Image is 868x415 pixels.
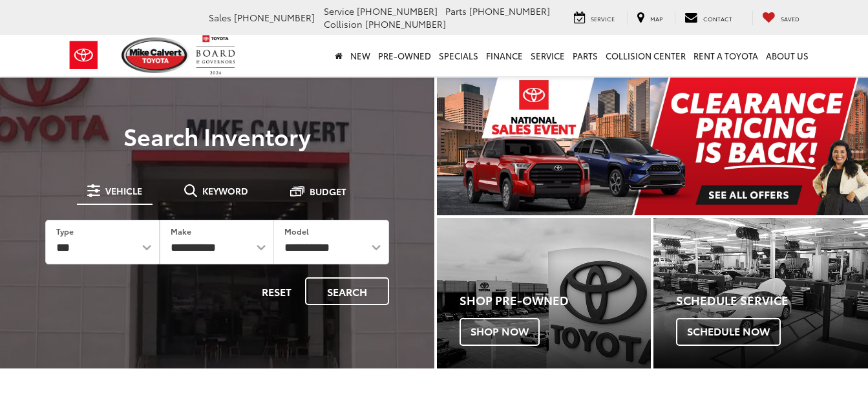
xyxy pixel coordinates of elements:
[284,226,309,237] label: Model
[357,5,438,17] span: [PHONE_NUMBER]
[251,277,302,305] button: Reset
[437,218,651,368] a: Shop Pre-Owned Shop Now
[331,35,346,76] a: Home
[324,17,363,30] span: Collision
[234,11,315,24] span: [PHONE_NUMBER]
[346,35,374,76] a: New
[365,17,446,30] span: [PHONE_NUMBER]
[591,14,615,23] span: Service
[676,294,868,307] h4: Schedule Service
[675,11,742,25] a: Contact
[310,187,346,196] span: Budget
[752,11,809,25] a: My Saved Vehicles
[527,35,569,76] a: Service
[703,14,732,23] span: Contact
[59,34,108,76] img: Toyota
[171,226,191,237] label: Make
[762,35,812,76] a: About Us
[209,11,231,24] span: Sales
[56,226,74,237] label: Type
[653,218,868,368] div: Toyota
[305,277,389,305] button: Search
[569,35,602,76] a: Parts
[781,14,799,23] span: Saved
[105,186,142,195] span: Vehicle
[374,35,435,76] a: Pre-Owned
[202,186,248,195] span: Keyword
[122,37,190,73] img: Mike Calvert Toyota
[602,35,690,76] a: Collision Center
[460,294,651,307] h4: Shop Pre-Owned
[469,5,550,17] span: [PHONE_NUMBER]
[676,318,781,345] span: Schedule Now
[437,218,651,368] div: Toyota
[435,35,482,76] a: Specials
[650,14,662,23] span: Map
[445,5,467,17] span: Parts
[653,218,868,368] a: Schedule Service Schedule Now
[482,35,527,76] a: Finance
[324,5,354,17] span: Service
[690,35,762,76] a: Rent a Toyota
[27,123,407,149] h3: Search Inventory
[627,11,672,25] a: Map
[460,318,540,345] span: Shop Now
[564,11,624,25] a: Service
